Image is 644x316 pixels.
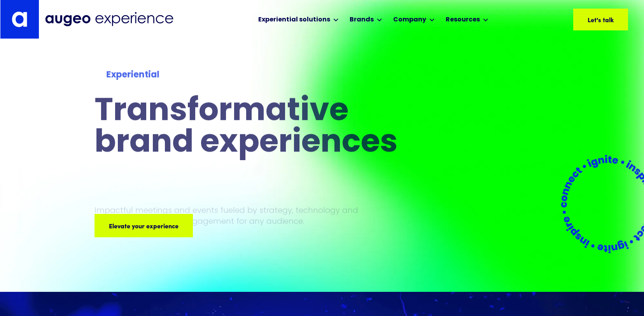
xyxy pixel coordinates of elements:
[393,15,426,25] div: Company
[106,69,418,82] div: Experiential
[94,205,362,227] p: Impactful meetings and events fueled by strategy, technology and data insights to ignite engageme...
[12,11,27,27] img: Augeo's "a" monogram decorative logo in white.
[446,15,480,25] div: Resources
[45,12,173,26] img: Augeo Experience business unit full logo in midnight blue.
[350,15,374,25] div: Brands
[258,15,330,25] div: Experiential solutions
[94,214,193,237] a: Elevate your experience
[573,9,628,30] a: Let's talk
[94,97,430,160] h1: Transformative brand experiences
